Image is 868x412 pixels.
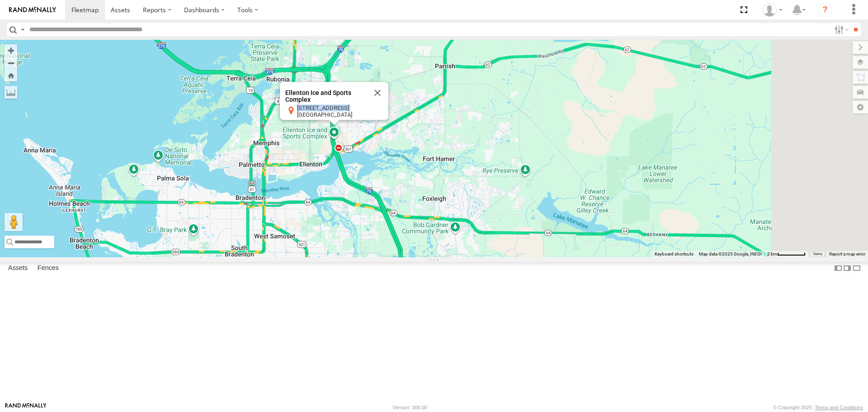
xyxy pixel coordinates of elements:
[297,112,378,118] div: [GEOGRAPHIC_DATA]
[19,23,26,36] label: Search Query
[773,405,863,410] div: © Copyright 2025 -
[815,405,863,410] a: Terms and Conditions
[367,82,388,104] button: Close
[852,262,861,275] label: Hide Summary Table
[393,405,427,410] div: Version: 306.00
[853,101,868,114] label: Map Settings
[33,262,63,275] label: Fences
[280,82,388,120] div: Ellenton Ice and Sports Complex
[5,213,23,231] button: Drag Pegman onto the map to open Street View
[764,251,808,257] button: Map Scale: 2 km per 59 pixels
[5,403,47,412] a: Visit our Website
[285,90,367,104] div: Ellenton Ice and Sports Complex
[834,262,843,275] label: Dock Summary Table to the Left
[829,251,865,256] a: Report a map error
[843,262,852,275] label: Dock Summary Table to the Right
[5,57,17,69] button: Zoom out
[813,252,822,256] a: Terms (opens in new tab)
[5,44,17,57] button: Zoom in
[818,3,832,17] i: ?
[5,69,17,81] button: Zoom Home
[759,3,786,17] div: Jerry Dewberry
[831,23,850,36] label: Search Filter Options
[699,251,762,256] span: Map data ©2025 Google, INEGI
[767,251,777,256] span: 2 km
[9,7,56,13] img: rand-logo.svg
[4,262,32,275] label: Assets
[297,105,378,112] div: [STREET_ADDRESS]
[655,251,693,257] button: Keyboard shortcuts
[5,86,17,99] label: Measure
